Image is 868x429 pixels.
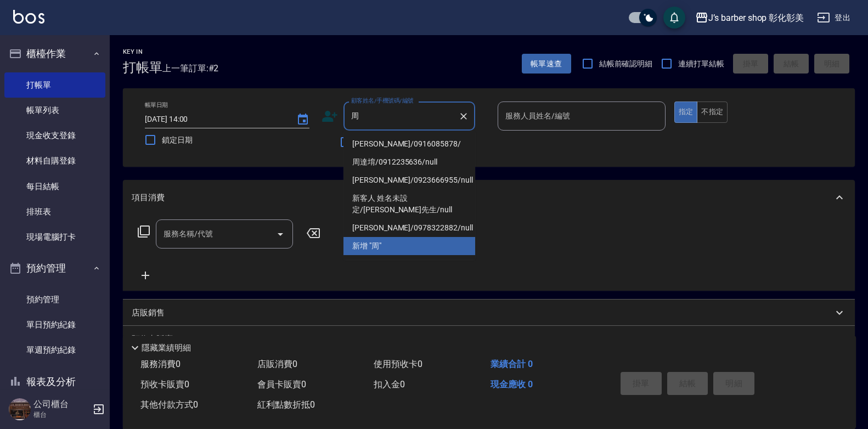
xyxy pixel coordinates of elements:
[4,72,105,98] a: 打帳單
[140,379,189,390] span: 預收卡販賣 0
[697,101,728,123] button: 不指定
[123,60,162,75] h3: 打帳單
[123,48,162,55] h2: Key In
[4,98,105,123] a: 帳單列表
[4,224,105,250] a: 現場電腦打卡
[132,192,165,204] p: 項目消費
[4,199,105,224] a: 排班表
[522,54,571,74] button: 帳單速查
[257,399,315,410] span: 紅利點數折抵 0
[162,134,193,146] span: 鎖定日期
[491,359,533,369] span: 業績合計 0
[13,10,44,24] img: Logo
[343,153,475,171] li: 周達堉/0912235636/null
[4,312,105,337] a: 單日預約紀錄
[33,410,89,420] p: 櫃台
[4,123,105,148] a: 現金收支登錄
[4,337,105,363] a: 單週預約紀錄
[343,171,475,189] li: [PERSON_NAME]/0923666955/null
[140,359,181,369] span: 服務消費 0
[351,97,414,105] label: 顧客姓名/手機號碼/編號
[123,300,855,326] div: 店販銷售
[4,174,105,199] a: 每日結帳
[663,7,685,29] button: save
[132,307,165,319] p: 店販銷售
[813,8,855,28] button: 登出
[257,379,306,390] span: 會員卡販賣 0
[674,101,698,123] button: 指定
[708,11,804,25] div: J’s barber shop 彰化彰美
[123,180,855,215] div: 項目消費
[142,342,191,354] p: 隱藏業績明細
[145,101,168,109] label: 帳單日期
[145,110,285,128] input: YYYY/MM/DD hh:mm
[140,399,198,410] span: 其他付款方式 0
[132,334,173,345] p: 預收卡販賣
[4,254,105,283] button: 預約管理
[343,219,475,237] li: [PERSON_NAME]/0978322882/null
[678,58,724,70] span: 連續打單結帳
[691,7,808,29] button: J’s barber shop 彰化彰美
[4,148,105,173] a: 材料自購登錄
[272,225,289,243] button: Open
[4,287,105,312] a: 預約管理
[257,359,297,369] span: 店販消費 0
[343,189,475,219] li: 新客人 姓名未設定/[PERSON_NAME]先生/null
[343,135,475,153] li: [PERSON_NAME]/0916085878/
[456,109,471,124] button: Clear
[374,379,405,390] span: 扣入金 0
[374,359,422,369] span: 使用預收卡 0
[290,106,316,133] button: Choose date, selected date is 2025-10-15
[599,58,653,70] span: 結帳前確認明細
[33,399,89,410] h5: 公司櫃台
[9,398,31,420] img: Person
[162,61,219,75] span: 上一筆訂單:#2
[123,326,855,352] div: 預收卡販賣
[343,237,475,255] li: 新增 "周"
[4,368,105,396] button: 報表及分析
[491,379,533,390] span: 現金應收 0
[4,39,105,68] button: 櫃檯作業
